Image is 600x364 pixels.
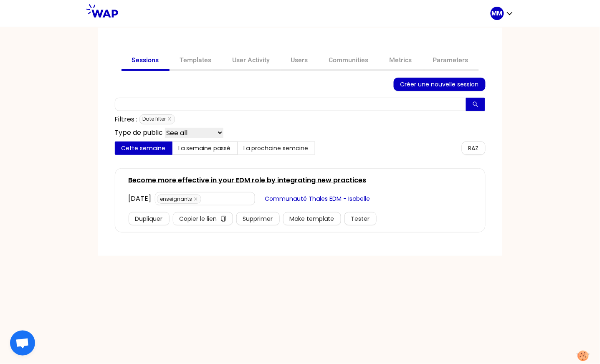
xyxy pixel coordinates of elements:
span: enseignants [157,195,201,204]
a: User Activity [222,51,281,71]
a: Communities [319,51,379,71]
span: Cette semaine [122,144,166,152]
a: Templates [170,51,222,71]
span: Tester [351,214,370,223]
button: Make template [283,212,341,225]
span: Date filter [139,114,175,124]
p: Filtres : [115,114,138,124]
span: RAZ [468,144,479,153]
span: Créer une nouvelle session [400,80,479,89]
a: Ouvrir le chat [10,331,35,356]
a: Sessions [122,51,170,71]
span: Dupliquer [135,214,163,223]
button: Supprimer [236,212,280,225]
button: Tester [344,212,377,225]
button: search [466,98,485,111]
button: Communauté Thales EDM - Isabelle [258,192,377,205]
button: MM [491,7,514,20]
button: Copier le liencopy [173,212,233,225]
span: Copier le lien [180,214,217,223]
span: close [194,197,198,201]
button: Dupliquer [129,212,170,225]
span: search [473,101,478,108]
p: MM [492,9,503,18]
a: Become more effective in your EDM role by integrating new practices [129,175,367,185]
span: copy [220,216,226,222]
p: Type de public [115,128,163,138]
button: RAZ [462,142,486,155]
span: La prochaine semaine [244,144,309,152]
div: [DATE] [129,194,152,204]
a: Parameters [423,51,479,71]
span: Communauté Thales EDM - Isabelle [265,194,370,203]
a: Users [281,51,319,71]
button: Créer une nouvelle session [394,78,486,91]
span: Supprimer [243,214,273,223]
span: close [167,117,172,121]
span: La semaine passé [179,144,231,152]
span: Make template [290,214,334,223]
a: Metrics [379,51,423,71]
